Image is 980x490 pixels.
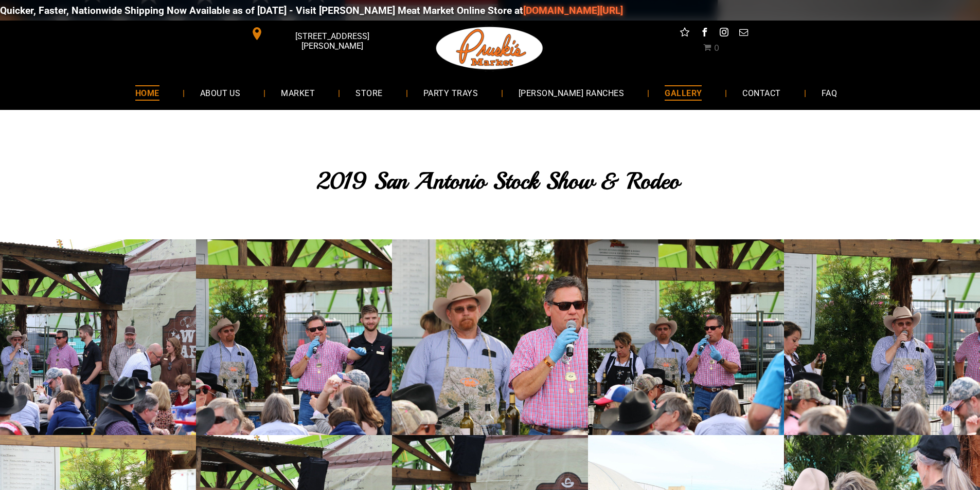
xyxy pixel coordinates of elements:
a: STORE [340,79,398,106]
span: [STREET_ADDRESS][PERSON_NAME] [265,26,398,56]
img: Pruski-s+Market+HQ+Logo2-1920w.png [434,21,545,76]
span: 2019 San Antonio Stock Show & Rodeo [316,166,680,196]
a: [PERSON_NAME] RANCHES [503,79,639,106]
a: PARTY TRAYS [408,79,493,106]
a: FAQ [806,79,852,106]
a: [STREET_ADDRESS][PERSON_NAME] [243,26,401,42]
a: CONTACT [727,79,796,106]
a: instagram [717,26,730,42]
a: ABOUT US [185,79,256,106]
span: HOME [135,85,159,100]
a: Social network [678,26,691,42]
span: 0 [714,43,719,53]
a: GALLERY [649,79,717,106]
a: email [737,26,750,42]
a: MARKET [265,79,330,106]
a: facebook [698,26,711,42]
a: HOME [120,79,175,106]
